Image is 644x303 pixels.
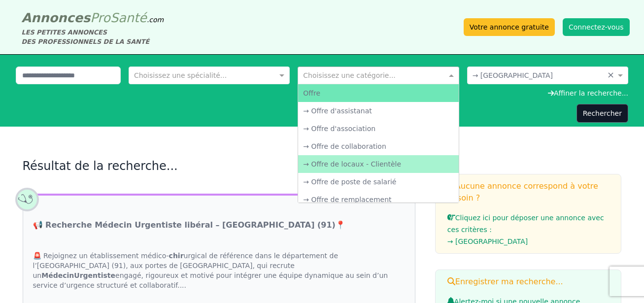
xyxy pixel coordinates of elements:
h3: Aucune annonce correspond à votre besoin ? [447,180,610,204]
a: AnnoncesProSanté.com [22,10,164,25]
ng-dropdown-panel: Options list [298,84,459,203]
div: → Offre d'association [298,120,458,137]
a: 📢 Recherche Médecin Urgentiste libéral – [GEOGRAPHIC_DATA] (91)📍 [33,219,345,231]
h3: Enregistrer ma recherche... [447,276,610,288]
button: Connectez-vous [563,18,630,36]
span: Pro [90,10,110,25]
span: Annonces [22,10,91,25]
span: Clear all [607,70,615,80]
strong: chir [169,252,184,260]
button: Rechercher [576,104,628,123]
div: → Offre de collaboration [298,137,458,155]
h2: Résultat de la recherche... [23,158,415,174]
div: → Offre d'assistanat [298,102,458,120]
strong: Urgentiste [74,271,115,279]
strong: Médecin [41,271,115,279]
span: Santé [110,10,147,25]
div: Offre [298,84,458,102]
div: → Offre de poste de salarié [298,173,458,191]
span: .com [147,16,164,24]
div: 🚨 Rejoignez un établissement médico- urgical de référence dans le département de l’[GEOGRAPHIC_DA... [23,241,415,300]
div: Affiner la recherche... [16,88,628,98]
li: → [GEOGRAPHIC_DATA] [447,236,610,247]
a: Votre annonce gratuite [464,18,555,36]
div: → Offre de remplacement [298,191,458,208]
div: → Offre de locaux - Clientèle [298,155,458,173]
a: Cliquez ici pour déposer une annonce avec ces critères :→ [GEOGRAPHIC_DATA] [447,214,610,247]
div: LES PETITES ANNONCES DES PROFESSIONNELS DE LA SANTÉ [22,28,164,46]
